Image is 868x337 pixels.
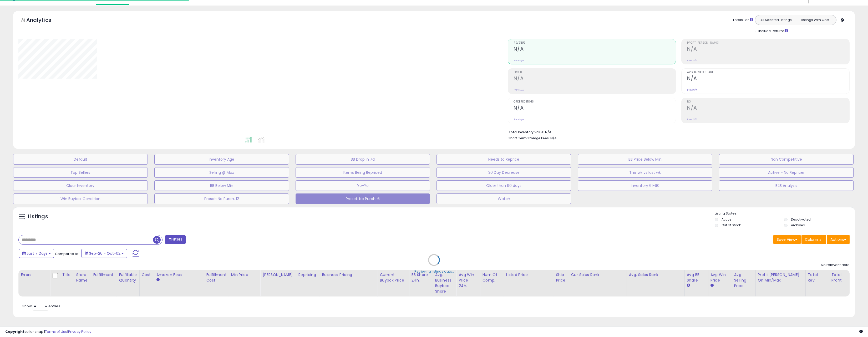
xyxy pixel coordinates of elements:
[719,167,854,178] button: Active - No Repricer
[687,42,849,44] span: Profit [PERSON_NAME]
[550,136,557,141] span: N/A
[13,180,148,191] button: Clear Inventory
[687,75,849,83] h2: N/A
[154,154,289,165] button: Inventory Age
[687,59,697,62] small: Prev: N/A
[719,180,854,191] button: B2B Analysis
[687,118,697,121] small: Prev: N/A
[514,118,524,121] small: Prev: N/A
[436,180,571,191] button: Older than 90 days
[414,269,454,274] div: Retrieving listings data..
[5,329,91,334] div: seller snap | |
[436,193,571,204] button: Watch
[13,154,148,165] button: Default
[578,180,712,191] button: Inventory 61-90
[578,154,712,165] button: BB Price Below Min
[5,329,24,334] strong: Copyright
[26,16,62,25] h5: Analytics
[687,46,849,53] h2: N/A
[154,167,289,178] button: Selling @ Max
[68,329,91,334] a: Privacy Policy
[514,88,524,91] small: Prev: N/A
[757,17,796,23] button: All Selected Listings
[514,71,676,74] span: Profit
[296,193,430,204] button: Preset: No Purch. 6
[514,42,676,44] span: Revenue
[296,167,430,178] button: Items Being Repriced
[509,129,846,135] li: N/A
[687,71,849,74] span: Avg. Buybox Share
[13,167,148,178] button: Top Sellers
[751,28,794,34] div: Include Returns
[514,105,676,112] h2: N/A
[687,100,849,103] span: ROI
[514,100,676,103] span: Ordered Items
[795,17,835,23] button: Listings With Cost
[154,193,289,204] button: Preset: No Purch. 12
[509,136,550,140] b: Short Term Storage Fees:
[154,180,289,191] button: BB Below Min
[578,167,712,178] button: This wk vs last wk
[687,88,697,91] small: Prev: N/A
[733,18,753,23] div: Totals For
[13,193,148,204] button: Win Buybox Condition
[514,75,676,83] h2: N/A
[296,154,430,165] button: BB Drop in 7d
[45,329,67,334] a: Terms of Use
[514,46,676,53] h2: N/A
[436,167,571,178] button: 30 Day Decrease
[719,154,854,165] button: Non Competitive
[687,105,849,112] h2: N/A
[436,154,571,165] button: Needs to Reprice
[509,130,544,134] b: Total Inventory Value:
[514,59,524,62] small: Prev: N/A
[296,180,430,191] button: Yo-Yo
